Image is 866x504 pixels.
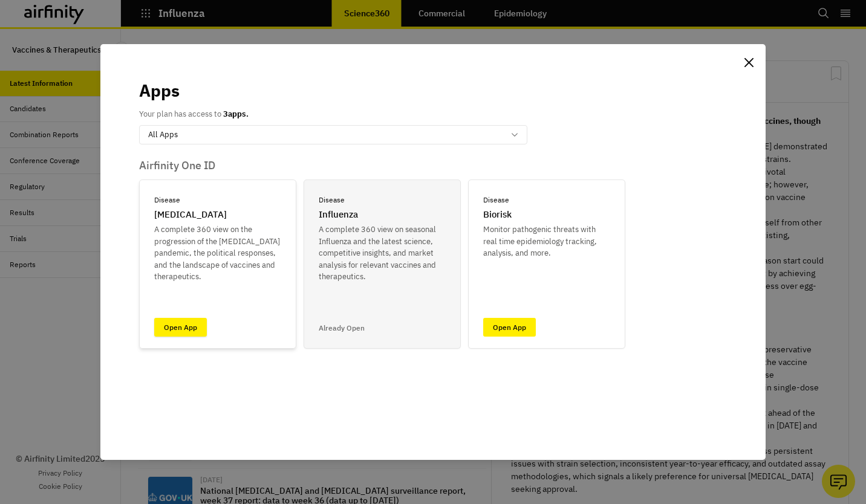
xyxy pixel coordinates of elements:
[483,195,509,205] p: Disease
[154,318,207,337] a: Open App
[139,159,625,172] p: Airfinity One ID
[483,318,536,337] a: Open App
[154,224,281,283] p: A complete 360 view on the progression of the [MEDICAL_DATA] pandemic, the political responses, a...
[154,208,227,222] p: [MEDICAL_DATA]
[148,129,178,141] p: All Apps
[319,195,345,205] p: Disease
[483,224,610,259] p: Monitor pathogenic threats with real time epidemiology tracking, analysis, and more.
[139,78,180,103] p: Apps
[139,108,249,120] p: Your plan has access to
[319,323,365,334] p: Already Open
[739,53,758,72] button: Close
[319,224,446,283] p: A complete 360 view on seasonal Influenza and the latest science, competitive insights, and marke...
[223,109,249,119] b: 3 apps.
[319,208,358,222] p: Influenza
[483,208,512,222] p: Biorisk
[154,195,180,205] p: Disease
